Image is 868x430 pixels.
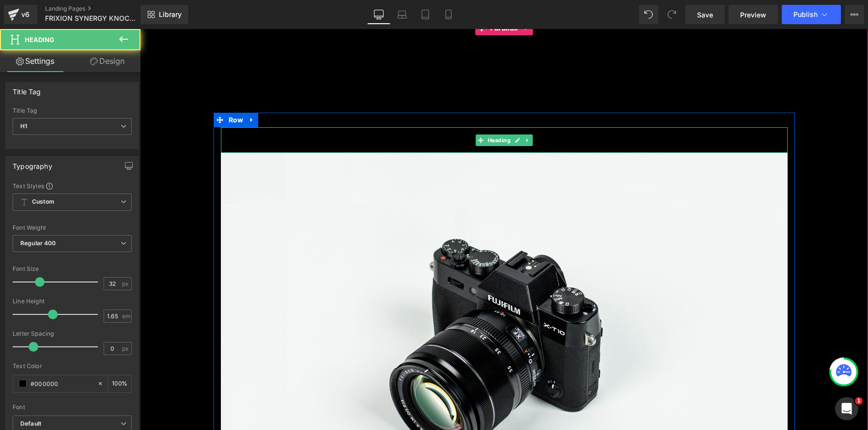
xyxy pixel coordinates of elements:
span: Heading [345,105,372,117]
a: Preview [728,5,778,24]
a: Landing Pages [45,5,156,13]
span: em [122,313,130,319]
button: More [845,5,864,24]
div: v6 [19,8,31,21]
a: Expand / Collapse [383,105,393,117]
div: Title Tag [13,82,41,96]
span: Publish [793,11,818,18]
div: Line Height [13,298,132,305]
div: Text Color [13,363,132,370]
span: Preview [740,10,766,20]
a: Mobile [437,5,460,24]
span: Library [159,10,182,19]
span: 1 [855,397,863,405]
button: Publish [782,5,841,24]
div: Title Tag [13,107,132,114]
a: Tablet [414,5,437,24]
div: Typography [13,157,52,170]
a: New Library [140,5,188,24]
i: Default [20,420,41,428]
a: Design [72,50,142,72]
span: px [122,281,130,287]
div: Text Styles [13,182,132,190]
a: Desktop [367,5,390,24]
a: Expand / Collapse [106,84,118,98]
input: Color [31,378,93,389]
span: px [122,345,130,352]
b: Regular 400 [20,239,56,247]
button: Redo [662,5,682,24]
div: Font [13,404,132,411]
span: FRIXION SYNERGY KNOCK×ANNA SUI [45,15,138,22]
div: % [108,375,131,392]
div: Font Weight [13,224,132,231]
span: Row [86,84,106,98]
span: Heading [25,36,54,44]
div: Letter Spacing [13,330,132,337]
a: Laptop [390,5,414,24]
iframe: Intercom live chat [835,397,858,420]
div: Font Size [13,266,132,272]
b: Custom [32,198,54,206]
span: Save [697,10,713,20]
a: v6 [4,5,37,24]
b: H1 [20,122,27,130]
button: Undo [639,5,658,24]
